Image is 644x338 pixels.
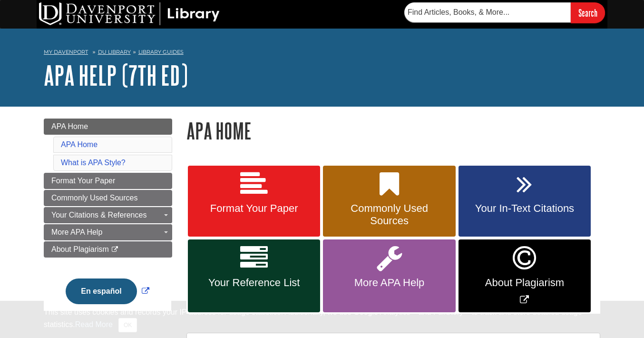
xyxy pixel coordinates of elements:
[188,166,320,237] a: Format Your Paper
[195,277,313,289] span: Your Reference List
[51,245,109,253] span: About Plagiarism
[63,287,151,295] a: Link opens in new window
[61,159,126,167] a: What is APA Style?
[186,119,600,143] h1: APA Home
[51,211,146,219] span: Your Citations & References
[466,202,584,215] span: Your In-Text Citations
[459,166,591,237] a: Your In-Text Citations
[459,239,591,312] a: Link opens in new window
[44,190,172,206] a: Commonly Used Sources
[51,177,115,185] span: Format Your Paper
[111,247,119,253] i: This link opens in a new window
[404,2,605,23] form: Searches DU Library's articles, books, and more
[466,277,584,289] span: About Plagiarism
[571,2,605,23] input: Search
[323,239,455,312] a: More APA Help
[66,278,137,304] button: En español
[61,140,98,149] a: APA Home
[195,202,313,215] span: Format Your Paper
[188,239,320,312] a: Your Reference List
[330,202,448,227] span: Commonly Used Sources
[404,2,571,22] input: Find Articles, Books, & More...
[51,228,102,236] span: More APA Help
[330,277,448,289] span: More APA Help
[98,49,131,55] a: DU Library
[51,122,88,130] span: APA Home
[44,46,600,61] nav: breadcrumb
[44,48,88,56] a: My Davenport
[51,194,137,202] span: Commonly Used Sources
[44,173,172,189] a: Format Your Paper
[44,241,172,258] a: About Plagiarism
[39,2,220,25] img: DU Library
[44,119,172,135] a: APA Home
[44,60,188,90] a: APA Help (7th Ed)
[44,224,172,240] a: More APA Help
[323,166,455,237] a: Commonly Used Sources
[44,207,172,223] a: Your Citations & References
[44,119,172,320] div: Guide Page Menu
[138,49,184,55] a: Library Guides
